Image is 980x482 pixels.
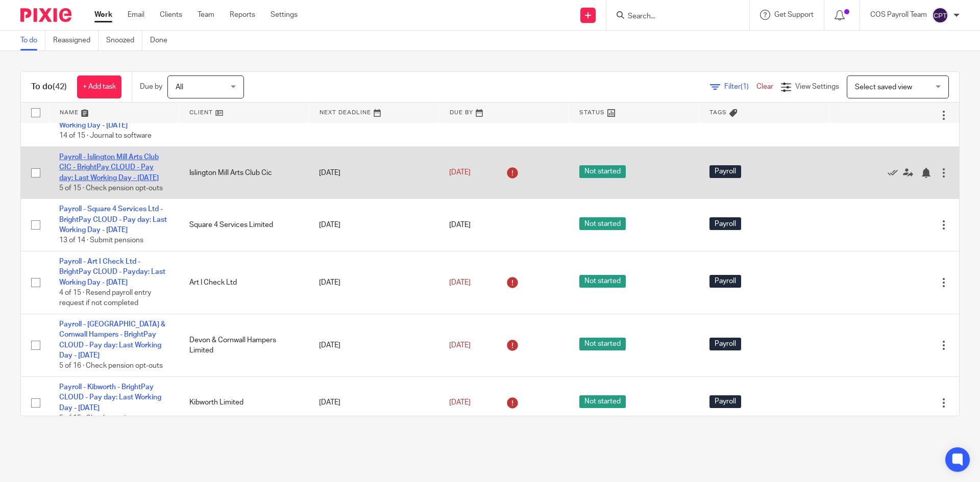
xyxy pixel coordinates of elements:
span: [DATE] [449,169,471,176]
a: Payroll - Kibworth - BrightPay CLOUD - Pay day: Last Working Day - [DATE] [59,384,161,412]
span: Tags [709,110,727,115]
a: Mark as done [888,167,903,177]
h1: To do [31,82,67,92]
span: (42) [53,83,67,91]
span: Payroll [709,338,741,350]
a: Clients [160,10,182,20]
td: Kibworth Limited [179,376,309,429]
td: Devon & Cornwall Hampers Limited [179,314,309,377]
td: [DATE] [309,146,439,199]
a: Payroll - Art I Check Ltd - BrightPay CLOUD - Payday: Last Working Day - [DATE] [59,258,165,286]
span: 5 of 15 · Check pension opt-outs [59,415,163,422]
a: Payroll - Islington Mill Arts Club CIC - BrightPay CLOUD - Pay day: Last Working Day - [DATE] [59,154,159,182]
span: View Settings [795,83,839,90]
a: Settings [271,10,298,20]
a: Payroll - [GEOGRAPHIC_DATA] & Cornwall Hampers - BrightPay CLOUD - Pay day: Last Working Day - [D... [59,321,165,359]
span: 5 of 16 · Check pension opt-outs [59,363,163,370]
input: Search [627,12,719,21]
p: COS Payroll Team [870,10,927,20]
span: Not started [579,338,626,350]
a: To do [20,31,45,50]
a: Work [94,10,112,20]
span: Not started [579,217,626,230]
span: Payroll [709,275,741,288]
a: Email [128,10,144,20]
td: [DATE] [309,199,439,251]
span: [DATE] [449,342,471,349]
a: + Add task [77,75,121,98]
span: 14 of 15 · Journal to software [59,133,152,140]
p: Due by [140,82,162,92]
span: 13 of 14 · Submit pensions [59,237,143,244]
td: [DATE] [309,314,439,377]
a: Reports [230,10,255,20]
span: Get Support [774,11,814,18]
a: Snoozed [106,31,142,50]
span: Not started [579,165,626,178]
span: [DATE] [449,399,471,406]
td: Square 4 Services Limited [179,199,309,251]
span: 5 of 15 · Check pension opt-outs [59,185,163,192]
td: [DATE] [309,251,439,314]
span: All [176,84,183,91]
a: Team [198,10,214,20]
a: Reassigned [53,31,99,50]
span: (1) [741,83,749,90]
a: Done [150,31,175,50]
span: [DATE] [449,279,471,286]
img: svg%3E [932,7,948,23]
span: Not started [579,395,626,408]
td: [DATE] [309,376,439,429]
td: Islington Mill Arts Club Cic [179,146,309,199]
span: 4 of 15 · Resend payroll entry request if not completed [59,289,151,307]
span: Not started [579,275,626,288]
img: Pixie [20,8,71,22]
td: Art I Check Ltd [179,251,309,314]
span: Select saved view [855,84,912,91]
a: Payroll - Square 4 Services Ltd - BrightPay CLOUD - Pay day: Last Working Day - [DATE] [59,206,167,234]
span: Payroll [709,395,741,408]
span: Payroll [709,217,741,230]
span: Payroll [709,165,741,178]
span: Filter [724,83,756,90]
span: [DATE] [449,221,471,229]
a: Clear [756,83,773,90]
